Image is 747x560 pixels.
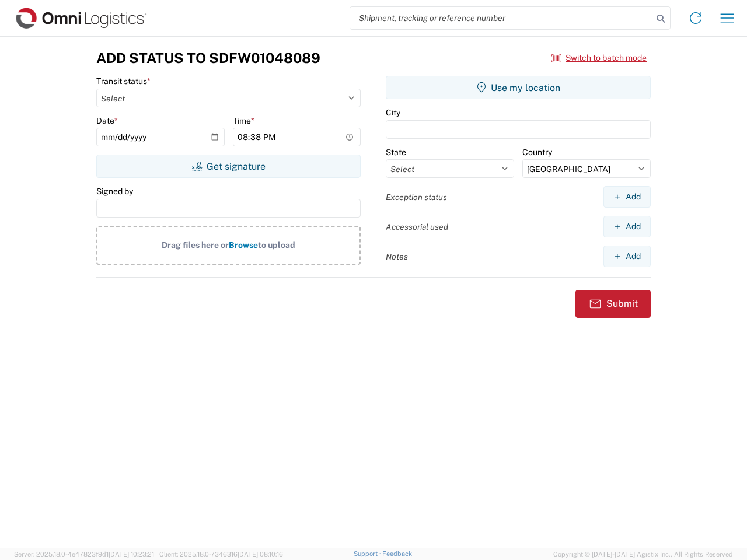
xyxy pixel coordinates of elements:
[553,549,733,559] span: Copyright © [DATE]-[DATE] Agistix Inc., All Rights Reserved
[238,551,283,558] span: [DATE] 08:10:16
[522,147,552,157] label: Country
[96,50,320,66] h3: Add Status to SDFW01048089
[603,216,651,237] button: Add
[109,551,154,558] span: [DATE] 10:23:21
[229,240,258,250] span: Browse
[551,48,647,68] button: Switch to batch mode
[386,147,406,157] label: State
[96,116,118,126] label: Date
[382,550,412,557] a: Feedback
[354,550,383,557] a: Support
[386,222,448,232] label: Accessorial used
[603,186,651,208] button: Add
[258,240,295,250] span: to upload
[159,551,283,558] span: Client: 2025.18.0-7346316
[386,251,408,262] label: Notes
[233,116,254,126] label: Time
[96,186,133,197] label: Signed by
[14,551,154,558] span: Server: 2025.18.0-4e47823f9d1
[386,107,400,118] label: City
[96,76,151,86] label: Transit status
[386,76,651,99] button: Use my location
[96,155,361,178] button: Get signature
[603,246,651,267] button: Add
[386,192,447,202] label: Exception status
[575,290,651,318] button: Submit
[350,7,652,29] input: Shipment, tracking or reference number
[162,240,229,250] span: Drag files here or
